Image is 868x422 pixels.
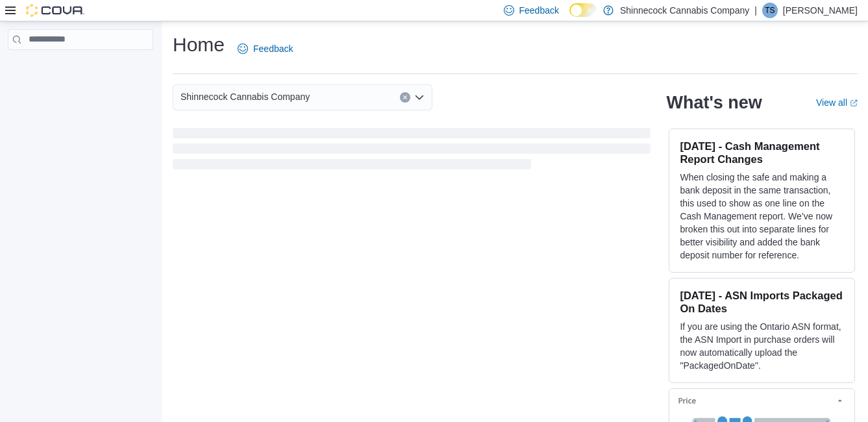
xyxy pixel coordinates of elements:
span: Loading [173,130,651,172]
p: | [754,3,757,18]
span: Feedback [253,42,293,55]
span: TS [765,3,775,18]
h3: [DATE] - ASN Imports Packaged On Dates [680,289,844,315]
span: Feedback [519,4,559,17]
h1: Home [173,32,225,58]
button: Open list of options [414,92,425,103]
span: Dark Mode [569,17,570,18]
a: View allExternal link [816,97,858,108]
p: When closing the safe and making a bank deposit in the same transaction, this used to show as one... [680,171,844,262]
p: If you are using the Ontario ASN format, the ASN Import in purchase orders will now automatically... [680,320,844,372]
nav: Complex example [8,53,153,84]
p: Shinnecock Cannabis Company [620,3,749,18]
span: Shinnecock Cannabis Company [180,89,310,105]
input: Dark Mode [569,3,597,17]
button: Clear input [400,92,410,103]
a: Feedback [232,36,298,62]
h3: [DATE] - Cash Management Report Changes [680,140,844,166]
p: [PERSON_NAME] [783,3,858,18]
div: Taobi Silva [762,3,778,18]
svg: External link [850,99,858,107]
img: Cova [26,4,84,17]
h2: What's new [666,92,762,113]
